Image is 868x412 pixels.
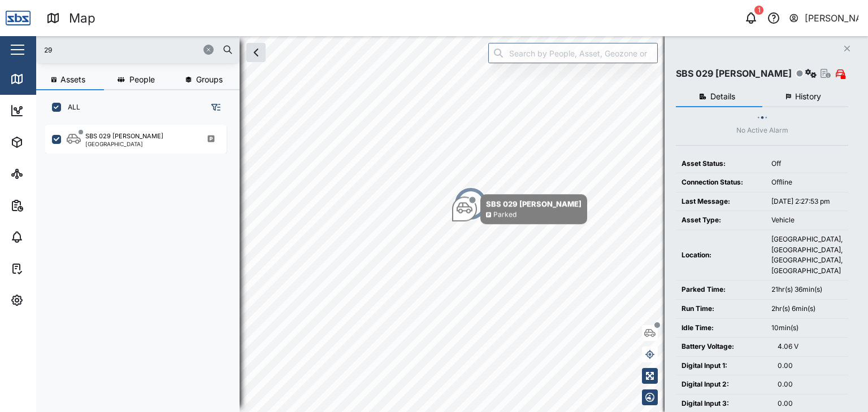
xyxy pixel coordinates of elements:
[29,262,60,275] div: Tasks
[29,73,55,85] div: Map
[6,6,31,30] img: Main Logo
[682,250,760,261] div: Location:
[682,379,766,390] div: Digital Input 2:
[805,11,859,25] div: [PERSON_NAME]
[60,76,85,84] span: Assets
[771,159,843,169] div: Off
[778,379,843,390] div: 0.00
[771,323,843,334] div: 10min(s)
[771,177,843,188] div: Offline
[452,194,587,224] div: Map marker
[771,196,843,207] div: [DATE] 2:27:53 pm
[488,43,658,63] input: Search by People, Asset, Geozone or Place
[36,36,868,412] canvas: Map
[196,76,223,84] span: Groups
[682,196,760,207] div: Last Message:
[754,6,763,15] div: 1
[29,294,70,306] div: Settings
[771,304,843,314] div: 2hr(s) 6min(s)
[486,198,581,209] div: SBS 029 [PERSON_NAME]
[29,104,80,117] div: Dashboard
[682,341,766,352] div: Battery Voltage:
[771,284,843,295] div: 21hr(s) 36min(s)
[710,93,735,100] span: Details
[61,103,80,112] label: ALL
[29,168,57,180] div: Sites
[43,41,233,58] input: Search assets or drivers
[682,159,760,169] div: Asset Status:
[29,136,64,148] div: Assets
[493,209,517,220] div: Parked
[85,132,163,141] div: SBS 029 [PERSON_NAME]
[682,284,760,295] div: Parked Time:
[682,361,766,371] div: Digital Input 1:
[29,231,64,243] div: Alarms
[682,177,760,188] div: Connection Status:
[736,125,788,136] div: No Active Alarm
[778,361,843,371] div: 0.00
[771,215,843,226] div: Vehicle
[69,8,96,28] div: Map
[771,234,843,276] div: [GEOGRAPHIC_DATA], [GEOGRAPHIC_DATA], [GEOGRAPHIC_DATA], [GEOGRAPHIC_DATA]
[795,93,821,100] span: History
[29,199,68,212] div: Reports
[45,121,239,403] div: grid
[788,10,859,26] button: [PERSON_NAME]
[682,304,760,314] div: Run Time:
[682,398,766,409] div: Digital Input 3:
[454,187,488,221] div: Map marker
[682,323,760,334] div: Idle Time:
[778,341,843,352] div: 4.06 V
[129,76,155,84] span: People
[778,398,843,409] div: 0.00
[676,67,792,81] div: SBS 029 [PERSON_NAME]
[682,215,760,226] div: Asset Type:
[85,141,163,147] div: [GEOGRAPHIC_DATA]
